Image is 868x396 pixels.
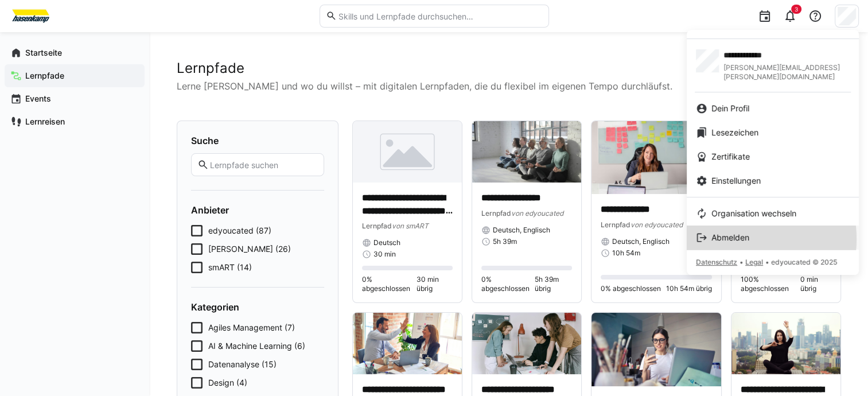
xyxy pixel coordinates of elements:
[711,208,796,219] span: Organisation wechseln
[745,258,763,266] span: Legal
[711,232,749,243] span: Abmelden
[711,175,761,187] span: Einstellungen
[711,127,758,138] span: Lesezeichen
[771,258,837,266] span: edyoucated © 2025
[711,151,750,162] span: Zertifikate
[723,63,850,81] span: [PERSON_NAME][EMAIL_ADDRESS][PERSON_NAME][DOMAIN_NAME]
[765,258,769,266] span: •
[696,258,737,266] span: Datenschutz
[739,258,743,266] span: •
[711,103,749,114] span: Dein Profil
